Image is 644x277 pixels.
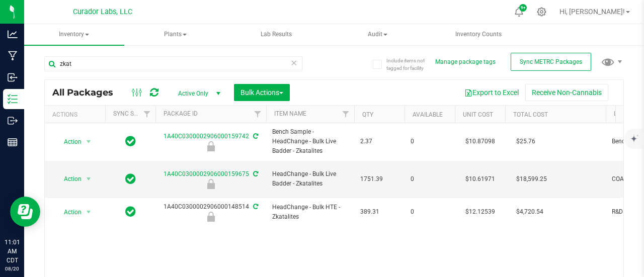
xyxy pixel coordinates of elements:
span: Sync METRC Packages [520,58,582,65]
span: Lab Results [247,30,305,39]
span: 2.37 [360,137,398,146]
inline-svg: Inbound [8,72,18,82]
a: Unit Cost [463,111,493,118]
div: Bench Sample [154,141,268,151]
span: 0 [411,137,449,146]
inline-svg: Manufacturing [8,51,18,61]
a: Filter [250,106,266,123]
span: Hi, [PERSON_NAME]! [559,8,625,16]
inline-svg: Analytics [8,29,18,39]
button: Manage package tags [435,58,496,66]
span: 0 [411,207,449,217]
span: Bench Sample - HeadChange - Bulk Live Badder - Zkatalites [272,127,348,156]
a: Audit [328,24,428,45]
td: $12.12539 [455,198,505,226]
iframe: Resource center [10,197,40,227]
span: Audit [328,25,427,45]
a: 1A40C0300002906000159675 [164,170,249,177]
span: Sync from Compliance System [252,170,258,177]
div: R&D Test Passed [154,212,268,222]
span: In Sync [125,205,136,219]
a: Item Name [274,110,306,117]
span: 0 [411,174,449,184]
div: Manage settings [535,7,548,17]
a: Available [413,111,443,118]
a: Sync Status [113,110,152,117]
a: Total Cost [513,111,548,118]
span: select [83,135,95,149]
span: 1751.39 [360,174,398,184]
a: Qty [362,111,373,118]
button: Sync METRC Packages [511,53,591,71]
span: Sync from Compliance System [252,133,258,140]
p: 08/20 [5,265,20,272]
span: Action [55,135,82,149]
span: HeadChange - Bulk Live Badder - Zkatalites [272,169,348,189]
span: $4,720.54 [511,205,548,219]
a: Inventory [24,24,124,45]
p: 11:01 AM CDT [5,238,20,265]
a: Plants [125,24,225,45]
input: Search Package ID, Item Name, SKU, Lot or Part Number... [44,56,302,71]
a: Inventory Counts [429,24,529,45]
span: In Sync [125,134,136,148]
span: $25.76 [511,134,540,149]
div: COA Test Passed [154,179,268,189]
span: 9+ [521,6,525,10]
inline-svg: Outbound [8,116,18,126]
td: $10.61971 [455,161,505,199]
a: Filter [338,106,354,123]
td: $10.87098 [455,123,505,161]
a: 1A40C0300002906000159742 [164,133,249,140]
button: Export to Excel [458,84,525,101]
span: Plants [126,25,225,45]
span: Bulk Actions [240,88,283,97]
span: Action [55,172,82,186]
span: Curador Labs, LLC [73,8,132,16]
span: Inventory Counts [442,30,515,39]
inline-svg: Reports [8,137,18,147]
button: Bulk Actions [234,84,290,101]
span: Clear [290,56,297,69]
a: Filter [139,106,155,123]
button: Receive Non-Cannabis [525,84,608,101]
span: Action [55,205,82,219]
span: All Packages [52,87,123,98]
span: Sync from Compliance System [252,203,258,210]
span: HeadChange - Bulk HTE - Zkatalites [272,203,348,222]
a: Package ID [164,110,198,117]
span: In Sync [125,172,136,186]
span: select [83,172,95,186]
a: Lab Results [226,24,327,45]
div: 1A40C0300002906000148514 [154,202,268,222]
span: select [83,205,95,219]
span: $18,599.25 [511,172,552,187]
span: Include items not tagged for facility [386,57,437,72]
div: Actions [52,111,101,118]
span: 389.31 [360,207,398,217]
inline-svg: Inventory [8,94,18,104]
